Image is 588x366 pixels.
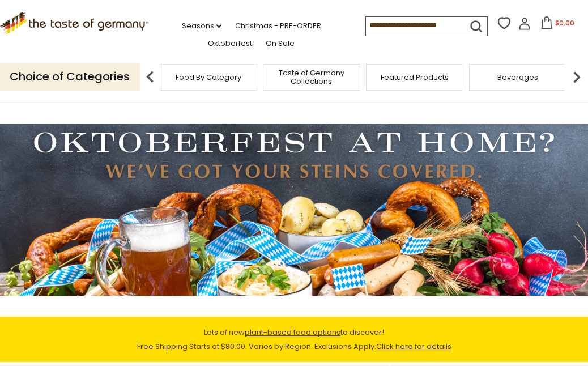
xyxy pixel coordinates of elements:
[208,37,252,50] a: Oktoberfest
[137,327,451,352] span: Lots of new to discover! Free Shipping Starts at $80.00. Varies by Region. Exclusions Apply.
[376,341,451,352] a: Click here for details
[235,20,321,32] a: Christmas - PRE-ORDER
[245,327,340,338] a: plant-based food options
[139,66,161,88] img: previous arrow
[266,37,295,50] a: On Sale
[176,73,241,82] a: Food By Category
[182,20,221,32] a: Seasons
[555,18,574,28] span: $0.00
[565,66,588,88] img: next arrow
[266,69,357,86] a: Taste of Germany Collections
[533,16,581,33] button: $0.00
[381,73,449,82] a: Featured Products
[497,73,538,82] a: Beverages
